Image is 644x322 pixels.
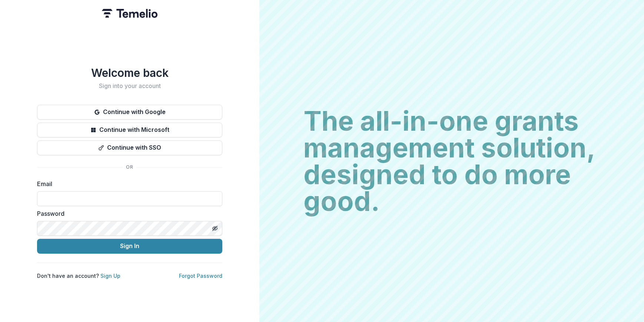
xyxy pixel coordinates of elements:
[37,123,222,137] button: Continue with Microsoft
[37,239,222,254] button: Sign In
[37,140,222,155] button: Continue with SSO
[37,209,218,218] label: Password
[209,222,221,234] button: Toggle password visibility
[37,82,222,90] h2: Sign into your account
[37,179,218,188] label: Email
[37,272,120,280] p: Don't have an account?
[179,273,222,279] a: Forgot Password
[37,66,222,79] h1: Welcome back
[37,105,222,120] button: Continue with Google
[100,273,120,279] a: Sign Up
[102,9,157,18] img: Temelio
